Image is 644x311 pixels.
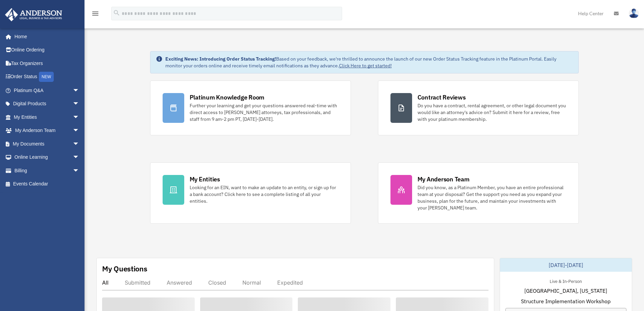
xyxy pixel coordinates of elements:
a: Digital Productsarrow_drop_down [5,97,90,111]
div: Answered [167,279,192,286]
span: [GEOGRAPHIC_DATA], [US_STATE] [524,287,607,295]
a: Click Here to get started! [339,63,392,69]
div: All [102,279,109,286]
a: Home [5,30,86,43]
div: Platinum Knowledge Room [190,93,265,102]
span: arrow_drop_down [73,137,86,151]
a: Events Calendar [5,177,90,191]
a: Billingarrow_drop_down [5,164,90,177]
a: My Documentsarrow_drop_down [5,137,90,151]
div: My Anderson Team [418,175,470,183]
div: Based on your feedback, we're thrilled to announce the launch of our new Order Status Tracking fe... [165,55,573,69]
img: Anderson Advisors Platinum Portal [3,8,64,21]
div: [DATE]-[DATE] [500,258,632,272]
div: My Questions [102,264,147,274]
span: arrow_drop_down [73,124,86,138]
a: Online Learningarrow_drop_down [5,151,90,164]
a: menu [91,12,99,18]
div: My Entities [190,175,220,183]
a: Tax Organizers [5,57,90,70]
div: Submitted [125,279,150,286]
span: arrow_drop_down [73,97,86,111]
i: menu [91,9,99,18]
a: My Anderson Team Did you know, as a Platinum Member, you have an entire professional team at your... [378,162,579,224]
a: Platinum Q&Aarrow_drop_down [5,84,90,97]
div: Do you have a contract, rental agreement, or other legal document you would like an attorney's ad... [418,102,566,123]
span: arrow_drop_down [73,84,86,97]
div: Contract Reviews [418,93,466,102]
div: Did you know, as a Platinum Member, you have an entire professional team at your disposal? Get th... [418,184,566,211]
div: Expedited [277,279,303,286]
a: Platinum Knowledge Room Further your learning and get your questions answered real-time with dire... [150,81,351,135]
a: Contract Reviews Do you have a contract, rental agreement, or other legal document you would like... [378,81,579,135]
a: My Entitiesarrow_drop_down [5,110,90,124]
a: Online Ordering [5,43,90,57]
a: My Entities Looking for an EIN, want to make an update to an entity, or sign up for a bank accoun... [150,162,351,224]
span: Structure Implementation Workshop [521,297,611,305]
div: Live & In-Person [544,277,587,284]
a: My Anderson Teamarrow_drop_down [5,124,90,137]
div: Normal [242,279,261,286]
div: Closed [208,279,226,286]
div: Further your learning and get your questions answered real-time with direct access to [PERSON_NAM... [190,102,338,123]
div: Looking for an EIN, want to make an update to an entity, or sign up for a bank account? Click her... [190,184,338,204]
span: arrow_drop_down [73,164,86,178]
strong: Exciting News: Introducing Order Status Tracking! [165,56,276,62]
span: arrow_drop_down [73,151,86,164]
img: User Pic [629,8,639,18]
a: Order StatusNEW [5,70,90,84]
div: NEW [39,72,54,82]
i: search [113,9,120,17]
span: arrow_drop_down [73,110,86,124]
